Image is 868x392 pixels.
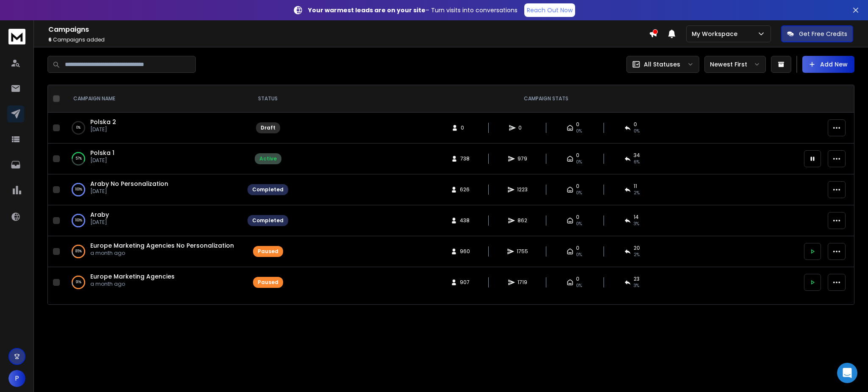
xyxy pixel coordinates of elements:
[576,214,579,221] span: 0
[576,190,582,196] span: 0%
[837,363,857,383] div: Open Intercom Messenger
[252,186,284,193] div: Completed
[90,179,168,188] a: Araby No Personalization
[576,245,579,251] span: 0
[63,174,242,205] td: 100%Araby No Personalization[DATE]
[259,155,277,162] div: Active
[63,267,242,298] td: 91%Europe Marketing Agenciesa month ago
[634,276,640,282] span: 23
[576,221,582,227] span: 0%
[517,186,528,193] span: 1223
[704,56,766,73] button: Newest First
[90,241,234,250] a: Europe Marketing Agencies No Personalization
[634,128,640,135] span: 0%
[517,279,527,286] span: 1719
[524,3,575,17] a: Reach Out Now
[90,219,109,226] p: [DATE]
[461,124,469,131] span: 0
[692,30,741,38] p: My Workspace
[460,155,470,162] span: 738
[48,25,649,35] h1: Campaigns
[634,183,637,190] span: 11
[63,113,242,144] td: 0%Polska 2[DATE]
[799,30,847,38] p: Get Free Credits
[75,247,82,256] p: 85 %
[460,248,470,255] span: 960
[63,85,242,113] th: CAMPAIGN NAME
[576,128,582,135] span: 0%
[634,121,637,128] span: 0
[258,248,278,255] div: Paused
[634,214,639,221] span: 14
[258,279,278,286] div: Paused
[252,217,284,224] div: Completed
[8,370,25,387] button: P
[90,281,175,287] p: a month ago
[75,216,82,225] p: 100 %
[76,124,81,132] p: 0 %
[90,118,116,126] a: Polska 2
[644,60,680,69] p: All Statuses
[576,251,582,258] span: 0%
[63,144,242,174] td: 57%Polska 1[DATE]
[460,217,470,224] span: 438
[460,279,470,286] span: 907
[75,155,82,163] p: 57 %
[634,159,640,166] span: 6 %
[460,186,470,193] span: 626
[576,159,582,166] span: 0%
[308,6,517,14] p: – Turn visits into conversations
[8,29,25,44] img: logo
[634,190,640,196] span: 2 %
[75,185,82,194] p: 100 %
[576,282,582,289] span: 0%
[518,124,527,131] span: 0
[90,157,114,164] p: [DATE]
[634,152,640,159] span: 34
[76,278,81,287] p: 91 %
[781,25,853,42] button: Get Free Credits
[517,217,527,224] span: 862
[634,251,640,258] span: 2 %
[634,221,639,227] span: 3 %
[48,36,52,43] span: 6
[634,245,640,251] span: 20
[90,272,175,281] a: Europe Marketing Agencies
[576,121,579,128] span: 0
[90,149,114,157] a: Polska 1
[90,188,168,195] p: [DATE]
[576,276,579,282] span: 0
[48,36,649,43] p: Campaigns added
[527,6,573,14] p: Reach Out Now
[293,85,799,113] th: CAMPAIGN STATS
[261,124,275,131] div: Draft
[90,126,116,133] p: [DATE]
[517,155,527,162] span: 979
[576,152,579,159] span: 0
[63,205,242,236] td: 100%Araby[DATE]
[90,250,234,257] p: a month ago
[90,210,109,219] a: Araby
[63,236,242,267] td: 85%Europe Marketing Agencies No Personalizationa month ago
[802,56,854,73] button: Add New
[308,6,426,14] strong: Your warmest leads are on your site
[576,183,579,190] span: 0
[242,85,293,113] th: STATUS
[517,248,528,255] span: 1755
[634,282,639,289] span: 3 %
